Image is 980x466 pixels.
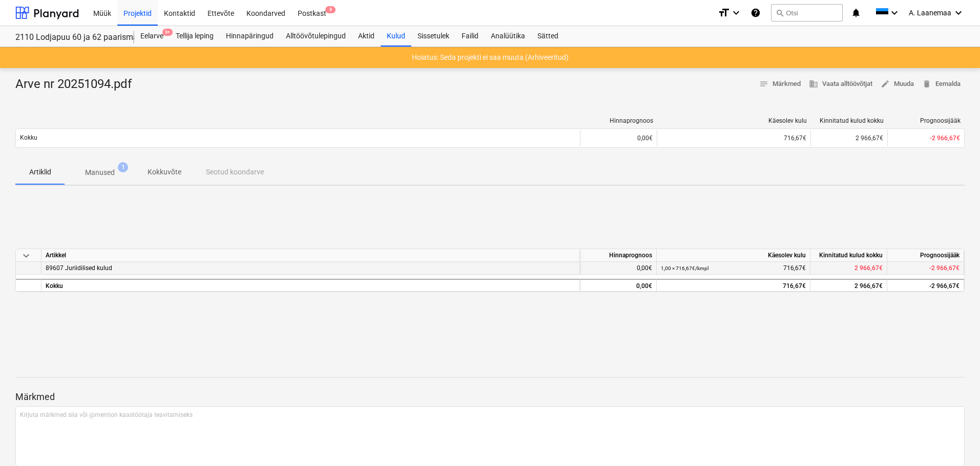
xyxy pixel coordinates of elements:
[280,26,352,47] a: Alltöövõtulepingud
[759,78,801,90] span: Märkmed
[41,249,580,262] div: Artikkel
[661,265,708,271] small: 1,00 × 716,67€ / kmpl
[771,4,843,21] button: Otsi
[661,117,807,124] div: Käesolev kulu
[148,167,181,177] p: Kokkuvõte
[892,117,961,124] div: Prognoosijääk
[85,167,115,178] p: Manused
[455,26,485,47] a: Failid
[657,249,810,262] div: Käesolev kulu
[929,264,960,272] span: -2 966,67€
[661,135,806,142] div: 716,67€
[922,78,961,90] span: Eemalda
[922,79,931,88] span: delete
[810,249,887,262] div: Kinnitatud kulud kokku
[46,264,112,272] span: 89607 Juriidilised kulud
[776,9,784,17] span: search
[877,76,918,92] button: Muuda
[118,162,128,172] span: 1
[661,262,806,275] div: 716,67€
[881,79,890,88] span: edit
[531,26,565,47] a: Sätted
[750,7,761,19] i: Abikeskus
[580,262,657,275] div: 0,00€
[755,76,805,92] button: Märkmed
[854,264,883,272] span: 2 966,67€
[810,130,887,146] div: 2 966,67€
[220,26,280,47] a: Hinnapäringud
[580,249,657,262] div: Hinnaprognoos
[41,279,580,292] div: Kokku
[325,6,336,13] span: 9
[15,391,965,403] p: Märkmed
[888,7,901,19] i: keyboard_arrow_down
[809,79,818,88] span: business
[352,26,381,47] a: Aktid
[718,7,730,19] i: format_size
[485,26,531,47] a: Analüütika
[929,417,980,466] iframe: Chat Widget
[809,78,872,90] span: Vaata alltöövõtjat
[15,76,140,93] div: Arve nr 20251094.pdf
[28,167,52,177] p: Artiklid
[20,134,37,142] p: Kokku
[810,279,887,292] div: 2 966,67€
[411,26,455,47] a: Sissetulek
[851,7,861,19] i: notifications
[134,26,170,47] a: Eelarve9+
[805,76,877,92] button: Vaata alltöövõtjat
[930,135,960,142] span: -2 966,67€
[20,250,32,262] span: keyboard_arrow_down
[730,7,742,19] i: keyboard_arrow_down
[134,26,170,47] div: Eelarve
[661,280,806,293] div: 716,67€
[881,78,914,90] span: Muuda
[381,26,411,47] a: Kulud
[170,26,220,47] a: Tellija leping
[412,52,569,63] p: Hoiatus: Seda projekti ei saa muuta (Arhiveeritud)
[759,79,768,88] span: notes
[815,117,884,124] div: Kinnitatud kulud kokku
[952,7,965,19] i: keyboard_arrow_down
[580,279,657,292] div: 0,00€
[585,117,653,124] div: Hinnaprognoos
[887,249,964,262] div: Prognoosijääk
[918,76,965,92] button: Eemalda
[887,279,964,292] div: -2 966,67€
[580,130,657,146] div: 0,00€
[162,29,173,36] span: 9+
[15,32,122,43] div: 2110 Lodjapuu 60 ja 62 paarismajad[2110]
[909,9,951,17] span: A. Laanemaa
